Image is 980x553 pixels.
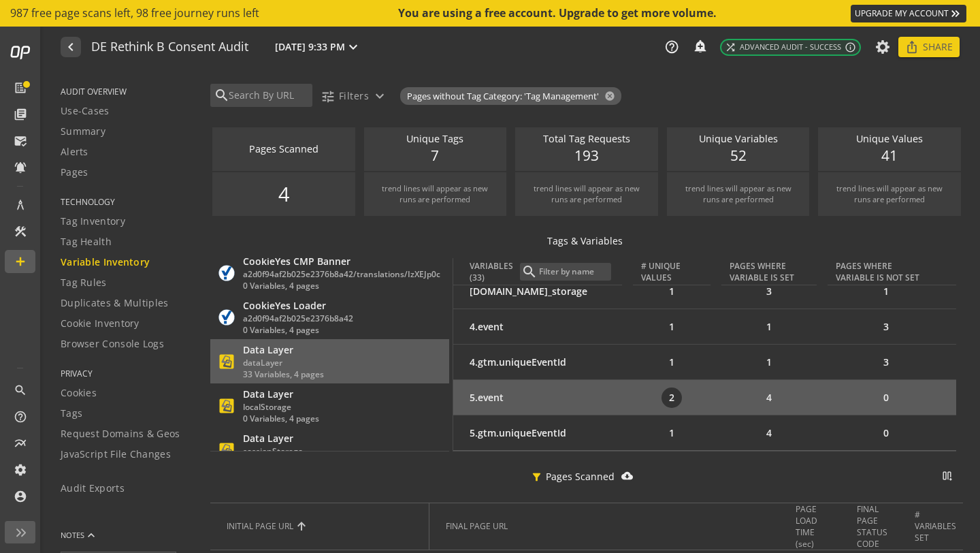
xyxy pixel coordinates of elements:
[61,104,110,118] span: Use-Cases
[339,84,369,108] span: Filters
[876,423,896,443] div: 0
[923,35,953,59] span: Share
[730,146,747,166] span: 52
[243,401,319,413] div: localStorage
[14,198,27,212] mat-icon: architecture
[825,132,954,146] div: Unique Values
[521,264,538,280] mat-icon: search
[14,410,27,424] mat-icon: help_outline
[759,423,779,443] div: 4
[661,423,682,443] div: 1
[832,183,947,205] div: trend lines will appear as new runs are performed
[446,520,508,532] div: FINAL PAGE URL
[621,470,636,481] mat-icon: cloud_download_filled
[538,265,610,278] input: Filter by name
[681,183,796,205] div: trend lines will appear as new runs are performed
[61,125,105,138] span: Summary
[431,146,439,166] span: 7
[730,260,804,283] div: PAGES WHERE VARIABLE IS SET
[219,142,348,157] div: Pages Scanned
[470,426,622,440] div: 5.gtm.uniqueEventId
[275,40,345,54] span: [DATE] 9:33 PM
[759,281,779,302] div: 3
[547,234,623,248] span: Tags & Variables
[14,134,27,148] mat-icon: mark_email_read
[227,88,309,103] input: Search By URL
[217,352,236,371] img: Data Layer
[243,324,353,336] div: 0 Variables, 4 pages
[61,407,82,420] span: Tags
[599,91,618,101] mat-icon: cancel
[84,528,98,542] mat-icon: keyboard_arrow_up
[470,260,611,283] div: VARIABLES (33)
[397,84,624,108] mat-chip-listbox: Currently applied filters
[905,40,919,54] mat-icon: ios_share
[372,88,388,104] mat-icon: expand_more
[14,463,27,477] mat-icon: settings
[876,388,896,408] div: 0
[61,196,193,208] span: TECHNOLOGY
[407,90,599,103] span: Pages without Tag Category: 'Tag Management'
[876,317,896,337] div: 3
[61,368,193,379] span: PRIVACY
[453,258,622,285] div: VARIABLES (33)
[14,255,27,268] mat-icon: add
[61,386,97,400] span: Cookies
[243,357,324,368] div: dataLayer
[278,180,289,208] span: 4
[315,84,393,108] button: Filters
[61,481,125,495] span: Audit Exports
[10,5,259,21] span: 987 free page scans left, 98 free journey runs left
[876,352,896,373] div: 3
[243,313,353,324] div: a2d0f94af2b025e2376b8a42
[693,39,706,52] mat-icon: add_alert
[227,520,419,532] div: INITIAL PAGE URL
[61,427,180,441] span: Request Domains & Geos
[227,520,293,532] div: INITIAL PAGE URL
[14,383,27,397] mat-icon: search
[661,281,682,302] div: 1
[725,42,841,53] span: Advanced Audit - Success
[61,86,193,97] span: AUDIT OVERVIEW
[61,337,164,351] span: Browser Console Logs
[796,503,827,550] div: PAGE LOAD TIME (sec)
[61,447,171,461] span: JavaScript File Changes
[674,132,803,146] div: Unique Variables
[217,396,236,415] img: Data Layer
[243,388,319,401] div: Data Layer
[378,183,493,205] div: trend lines will appear as new runs are performed
[759,352,779,373] div: 1
[446,520,772,532] div: FINAL PAGE URL
[243,343,324,357] div: Data Layer
[470,285,622,298] div: [DOMAIN_NAME]_storage
[14,225,27,238] mat-icon: construction
[881,146,898,166] span: 41
[243,432,319,445] div: Data Layer
[851,5,966,22] a: UPGRADE MY ACCOUNT
[470,391,622,405] div: 5.event
[898,37,960,57] button: Share
[14,490,27,503] mat-icon: account_circle
[836,260,928,283] div: PAGES WHERE VARIABLE IS NOT SET
[633,258,710,285] div: # UNIQUE VALUES
[857,503,895,550] div: FINAL PAGE STATUS CODE
[828,258,956,285] div: PAGES WHERE VARIABLE IS NOT SET
[529,183,644,205] div: trend lines will appear as new runs are performed
[470,320,622,334] div: 4.event
[661,352,682,373] div: 1
[661,388,682,408] div: 2
[61,255,150,269] span: Variable Inventory
[61,145,88,159] span: Alerts
[243,368,324,380] div: 33 Variables, 4 pages
[915,509,956,543] div: # VARIABLES SET
[661,317,682,337] div: 1
[641,260,700,283] div: # UNIQUE VALUES
[470,355,622,369] div: 4.gtm.uniqueEventId
[371,132,500,146] div: Unique Tags
[61,317,140,330] span: Cookie Inventory
[398,5,718,21] div: You are using a free account. Upgrade to get more volume.
[243,445,319,457] div: sessionStorage
[14,161,27,174] mat-icon: notifications_active
[845,42,856,53] mat-icon: info_outline
[217,308,236,327] img: CookieYes Loader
